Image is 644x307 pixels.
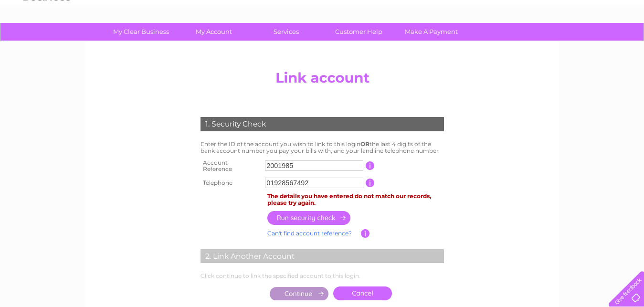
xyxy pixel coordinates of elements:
a: Blog [561,41,575,48]
a: Customer Help [319,23,398,41]
a: My Clear Business [102,23,180,41]
a: Services [247,23,326,41]
a: 0333 014 3131 [464,5,530,17]
b: OR [360,140,370,148]
div: 2. Link Another Account [201,249,444,264]
a: Water [476,41,494,48]
input: Information [366,179,375,187]
a: Cancel [333,286,392,300]
img: logo.png [22,25,71,54]
a: Log out [612,41,635,48]
div: The details you have entered do not match our records, please try again. [267,193,444,206]
a: Telecoms [527,41,555,48]
th: Account Reference [198,157,263,176]
td: Enter the ID of the account you wish to link to this login the last 4 digits of the bank account ... [198,138,446,157]
td: Click continue to link the specified account to this login. [198,270,446,282]
div: Clear Business is a trading name of Verastar Limited (registered in [GEOGRAPHIC_DATA] No. 3667643... [97,5,548,46]
a: My Account [174,23,253,41]
a: Contact [581,41,604,48]
a: Energy [500,41,521,48]
div: 1. Security Check [201,117,444,131]
th: Telephone [198,175,263,191]
a: Make A Payment [392,23,471,41]
a: Can't find account reference? [267,230,352,237]
input: Information [366,161,375,170]
input: Information [361,229,370,238]
input: Submit [270,287,328,300]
